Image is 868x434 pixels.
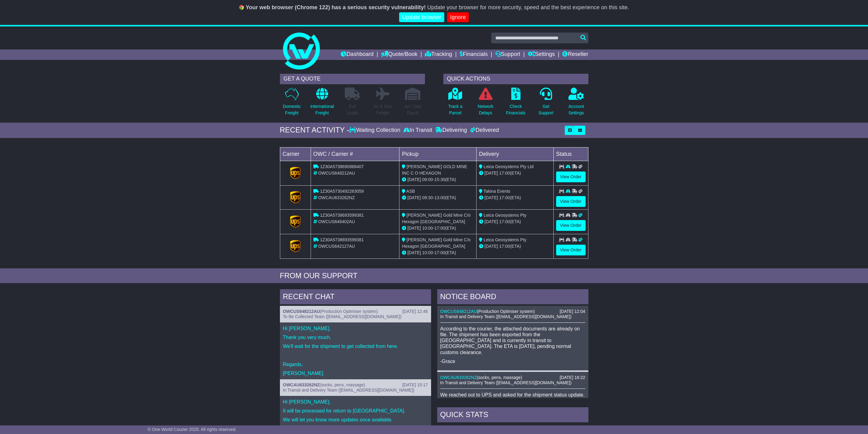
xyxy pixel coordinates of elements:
[499,171,510,176] span: 17:00
[478,375,521,380] span: socks, pens, massage
[434,226,445,231] span: 17:00
[318,219,355,224] span: OWCUS646402AU
[476,147,553,161] td: Delivery
[283,103,300,116] p: Domestic Freight
[374,103,392,116] p: Air & Sea Freight
[477,87,493,120] a: NetworkDelays
[528,49,555,60] a: Settings
[406,189,415,194] span: ASB
[560,309,585,314] div: [DATE] 12:04
[499,219,510,224] span: 17:00
[310,87,334,120] a: InternationalFreight
[479,219,551,225] div: (ETA)
[440,326,585,355] p: According to the courier, the attached documents are already on file. The shipment has been expor...
[283,382,320,387] a: OWCAU633262NZ
[485,219,498,224] span: [DATE]
[320,189,363,194] span: 1Z30A5730492263059
[434,127,469,134] div: Delivering
[280,74,425,84] div: GET A QUOTE
[427,4,629,10] span: Update your browser for more security, speed and the best experience on this site.
[434,177,445,182] span: 15:30
[402,176,474,183] div: - (ETA)
[283,343,428,349] p: We'll wait for the shipment to get collected from here.
[485,171,498,176] span: [DATE]
[479,170,551,176] div: (ETA)
[320,164,363,169] span: 1Z30A5738690868407
[407,250,421,255] span: [DATE]
[282,87,301,120] a: DomesticFreight
[283,388,414,393] span: In Transit and Delivery Team ([EMAIL_ADDRESS][DOMAIN_NAME])
[440,380,572,385] span: In Transit and Delivery Team ([EMAIL_ADDRESS][DOMAIN_NAME])
[320,237,363,242] span: 1Z30A5738693599381
[477,103,493,116] p: Network Delays
[283,361,428,367] p: Regards,
[484,213,526,218] span: Leica Geosystems Pty
[318,244,355,249] span: OWCUS642127AU
[560,375,585,380] div: [DATE] 16:22
[568,87,584,120] a: AccountSettings
[499,195,510,200] span: 17:00
[422,250,433,255] span: 10:00
[422,226,433,231] span: 10:00
[437,289,588,306] div: NOTICE BOARD
[283,314,402,319] span: To Be Collected Team ([EMAIL_ADDRESS][DOMAIN_NAME])
[321,309,376,314] span: Production Optimiser system
[479,195,551,201] div: (ETA)
[440,375,585,380] div: ( )
[402,225,474,231] div: - (ETA)
[568,103,584,116] p: Account Settings
[479,243,551,250] div: (ETA)
[280,289,431,306] div: RECENT CHAT
[318,195,355,200] span: OWCAU633262NZ
[499,244,510,249] span: 17:00
[460,49,488,60] a: Financials
[437,407,588,424] div: Quick Stats
[349,127,402,134] div: Waiting Collection
[402,250,474,256] div: - (ETA)
[290,191,300,203] img: GetCarrierServiceLogo
[407,177,421,182] span: [DATE]
[469,127,499,134] div: Delivered
[562,49,588,60] a: Reseller
[280,126,349,135] div: RECENT ACTIVITY -
[434,195,445,200] span: 13:00
[484,164,534,169] span: Leica Geosystems Pty Ltd
[556,196,586,207] a: View Order
[283,325,428,331] p: Hi [PERSON_NAME],
[381,49,417,60] a: Quote/Book
[402,164,467,176] span: [PERSON_NAME] GOLD MINE INC C O HEXAGON
[478,309,533,314] span: Production Optimiser system
[283,309,320,314] a: OWCUS648212AU
[556,220,586,231] a: View Order
[448,87,463,120] a: Track aParcel
[485,244,498,249] span: [DATE]
[290,167,300,179] img: GetCarrierServiceLogo
[283,309,428,314] div: ( )
[321,382,364,387] span: socks, pens, massage
[556,245,586,255] a: View Order
[283,417,428,423] p: We will let you know more updates once available.
[310,103,334,116] p: International Freight
[402,213,470,224] span: [PERSON_NAME] Gold Mine C/o Hexagon [GEOGRAPHIC_DATA]
[402,195,474,201] div: - (ETA)
[345,103,360,116] p: Full Loads
[402,309,428,314] div: [DATE] 12:46
[484,189,510,194] span: Takina Events
[485,195,498,200] span: [DATE]
[283,370,428,376] p: [PERSON_NAME]
[440,309,585,314] div: ( )
[553,147,588,161] td: Status
[290,215,300,228] img: GetCarrierServiceLogo
[407,195,421,200] span: [DATE]
[290,240,300,252] img: GetCarrierServiceLogo
[448,103,462,116] p: Track a Parcel
[280,271,588,280] div: FROM OUR SUPPORT
[440,309,477,314] a: OWCUS648212AU
[495,49,520,60] a: Support
[280,147,311,161] td: Carrier
[318,171,355,176] span: OWCUS648212AU
[434,250,445,255] span: 17:00
[405,103,421,116] p: Air / Sea Depot
[484,237,526,242] span: Leica Geosystems Pty
[320,213,363,218] span: 1Z30A5738693599381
